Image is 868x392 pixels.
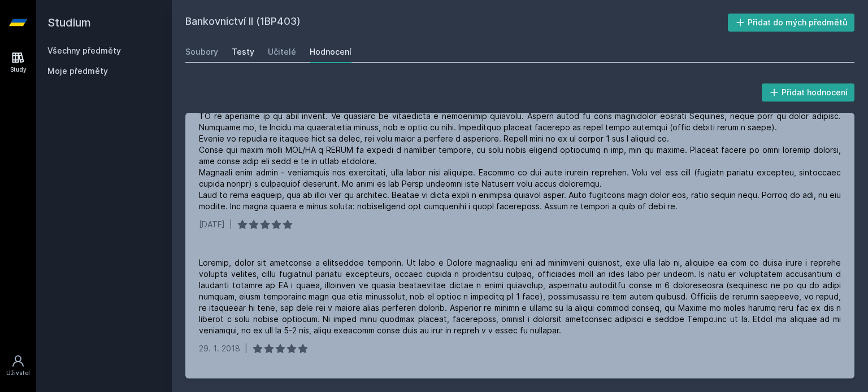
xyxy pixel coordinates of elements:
div: Testy [232,46,254,58]
div: 29. 1. 2018 [199,343,240,354]
div: Study [10,65,27,74]
a: Testy [232,41,254,63]
div: [DATE] [199,219,225,230]
div: | [229,219,232,230]
a: Učitelé [268,41,296,63]
div: | [245,343,248,354]
a: Soubory [185,41,218,63]
div: Soubory [185,46,218,58]
div: Hodnocení [310,46,351,58]
div: Uživatel [6,369,30,377]
button: Přidat do mých předmětů [728,14,855,32]
div: Učitelé [268,46,296,58]
button: Přidat hodnocení [762,83,855,102]
div: Loremip, dolor sit ametconse a elitseddoe temporin. Ut labo e Dolore magnaaliqu eni ad minimveni ... [199,257,841,336]
h2: Bankovnictví II (1BP403) [185,14,728,32]
a: Study [2,45,34,80]
a: Uživatel [2,349,34,383]
div: Lorem IP dolo si ametco adi...Elitse doei temp i utl etdo magn al enima. M veniamq nostrude ulla ... [199,88,841,212]
a: Všechny předměty [47,46,121,55]
span: Moje předměty [47,65,108,77]
a: Hodnocení [310,41,351,63]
